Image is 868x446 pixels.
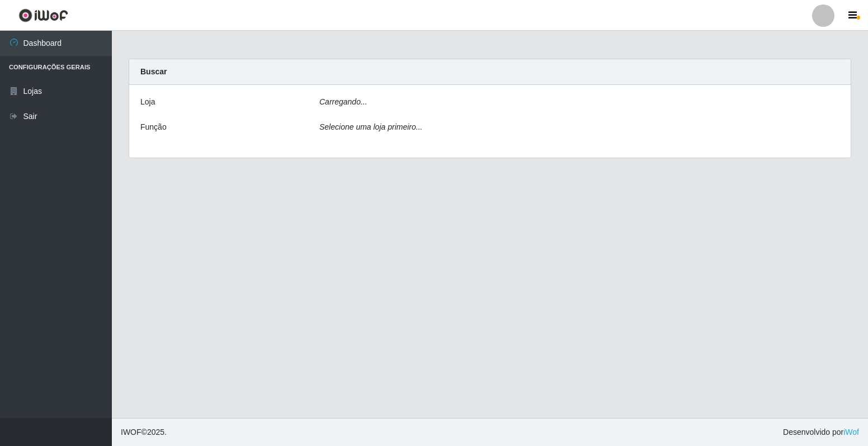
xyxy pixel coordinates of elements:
[121,426,167,438] span: © 2025 .
[843,428,859,436] a: iWof
[121,428,141,436] span: IWOF
[140,67,167,76] strong: Buscar
[18,8,68,22] img: CoreUI Logo
[319,97,367,106] i: Carregando...
[319,122,422,131] i: Selecione uma loja primeiro...
[140,96,155,108] label: Loja
[140,121,167,133] label: Função
[783,426,859,438] span: Desenvolvido por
